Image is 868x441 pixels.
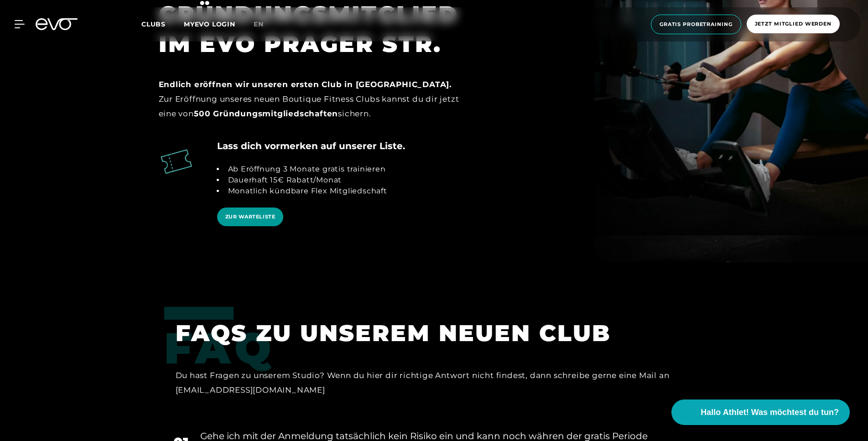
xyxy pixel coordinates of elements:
strong: 500 Gründungsmitgliedschaften [194,109,338,118]
span: Jetzt Mitglied werden [755,20,832,28]
li: Ab Eröffnung 3 Monate gratis trainieren [224,164,387,175]
a: en [254,19,275,30]
a: ZUR WARTELISTE [217,208,284,226]
span: en [254,20,264,28]
button: Hallo Athlet! Was möchtest du tun? [671,399,850,425]
li: Monatlich kündbare Flex Mitgliedschaft [224,186,387,197]
a: Gratis Probetraining [648,15,744,34]
li: Dauerhaft 15€ Rabatt/Monat [224,175,387,186]
strong: Endlich eröffnen wir unseren ersten Club in [GEOGRAPHIC_DATA]. [159,80,452,89]
a: Jetzt Mitglied werden [744,15,842,34]
span: Clubs [141,20,166,28]
div: Zur Eröffnung unseres neuen Boutique Fitness Clubs kannst du dir jetzt eine von sichern. [159,77,473,121]
span: ZUR WARTELISTE [225,213,275,221]
a: MYEVO LOGIN [184,20,235,28]
a: Clubs [141,20,184,28]
span: Hallo Athlet! Was möchtest du tun? [701,406,839,419]
h1: FAQS ZU UNSEREM NEUEN CLUB [176,318,681,348]
div: Du hast Fragen zu unserem Studio? Wenn du hier dir richtige Antwort nicht findest, dann schreibe ... [176,368,681,398]
span: Gratis Probetraining [660,21,733,28]
h4: Lass dich vormerken auf unserer Liste. [217,139,405,153]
